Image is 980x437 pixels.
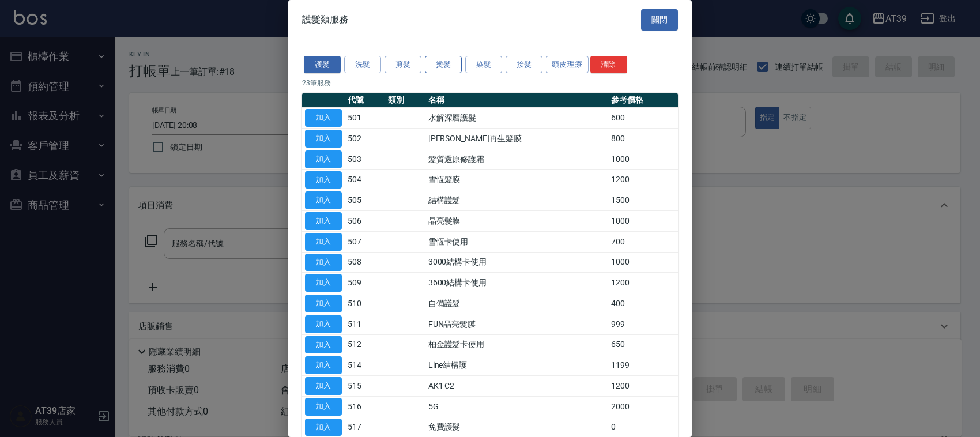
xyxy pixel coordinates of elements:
[608,108,678,129] td: 600
[302,14,348,25] span: 護髮類服務
[345,293,385,314] td: 510
[345,169,385,190] td: 504
[344,56,381,74] button: 洗髮
[385,93,425,108] th: 類別
[425,334,608,355] td: 柏金護髮卡使用
[345,355,385,376] td: 514
[385,56,421,74] button: 剪髮
[425,231,608,252] td: 雪恆卡使用
[608,93,678,108] th: 參考價格
[425,376,608,397] td: AK1 C2
[305,398,342,416] button: 加入
[305,315,342,333] button: 加入
[608,396,678,417] td: 2000
[608,252,678,273] td: 1000
[425,396,608,417] td: 5G
[608,376,678,397] td: 1200
[345,252,385,273] td: 508
[345,129,385,149] td: 502
[305,274,342,292] button: 加入
[305,130,342,148] button: 加入
[345,211,385,232] td: 506
[590,56,627,74] button: 清除
[305,109,342,127] button: 加入
[506,56,542,74] button: 接髮
[305,150,342,168] button: 加入
[305,295,342,312] button: 加入
[345,190,385,211] td: 505
[345,149,385,169] td: 503
[345,273,385,293] td: 509
[425,273,608,293] td: 3600結構卡使用
[302,78,678,88] p: 23 筆服務
[345,396,385,417] td: 516
[425,56,462,74] button: 燙髮
[305,254,342,272] button: 加入
[425,190,608,211] td: 結構護髮
[608,293,678,314] td: 400
[608,334,678,355] td: 650
[425,108,608,129] td: 水解深層護髮
[425,149,608,169] td: 髮質還原修護霜
[546,56,589,74] button: 頭皮理療
[305,377,342,395] button: 加入
[608,169,678,190] td: 1200
[345,231,385,252] td: 507
[425,252,608,273] td: 3000結構卡使用
[345,93,385,108] th: 代號
[305,233,342,251] button: 加入
[608,149,678,169] td: 1000
[425,355,608,376] td: Line結構護
[608,129,678,149] td: 800
[305,191,342,209] button: 加入
[305,212,342,230] button: 加入
[608,231,678,252] td: 700
[304,56,341,74] button: 護髮
[425,211,608,232] td: 晶亮髮膜
[305,336,342,354] button: 加入
[425,129,608,149] td: [PERSON_NAME]再生髮膜
[608,211,678,232] td: 1000
[608,355,678,376] td: 1199
[608,314,678,334] td: 999
[425,93,608,108] th: 名稱
[345,334,385,355] td: 512
[425,169,608,190] td: 雪恆髮膜
[305,419,342,436] button: 加入
[345,108,385,129] td: 501
[345,314,385,334] td: 511
[345,376,385,397] td: 515
[608,273,678,293] td: 1200
[305,171,342,189] button: 加入
[465,56,502,74] button: 染髮
[608,190,678,211] td: 1500
[641,9,678,31] button: 關閉
[425,314,608,334] td: FUN晶亮髮膜
[425,293,608,314] td: 自備護髮
[305,356,342,374] button: 加入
